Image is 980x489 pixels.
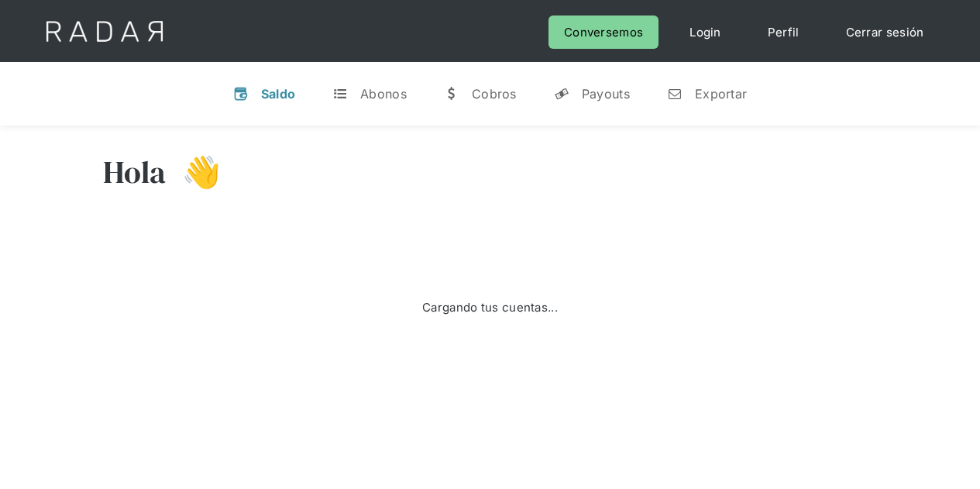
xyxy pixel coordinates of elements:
[422,297,558,318] div: Cargando tus cuentas...
[167,153,221,191] h3: 👋
[582,86,630,102] div: Payouts
[830,15,940,49] a: Cerrar sesión
[752,15,815,49] a: Perfil
[695,86,747,102] div: Exportar
[548,15,658,49] a: Conversemos
[332,86,348,102] div: t
[233,86,249,102] div: v
[472,86,517,102] div: Cobros
[261,86,296,102] div: Saldo
[674,15,737,49] a: Login
[554,86,569,102] div: y
[667,86,683,102] div: n
[444,86,459,102] div: w
[360,86,407,102] div: Abonos
[103,153,167,191] h3: Hola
